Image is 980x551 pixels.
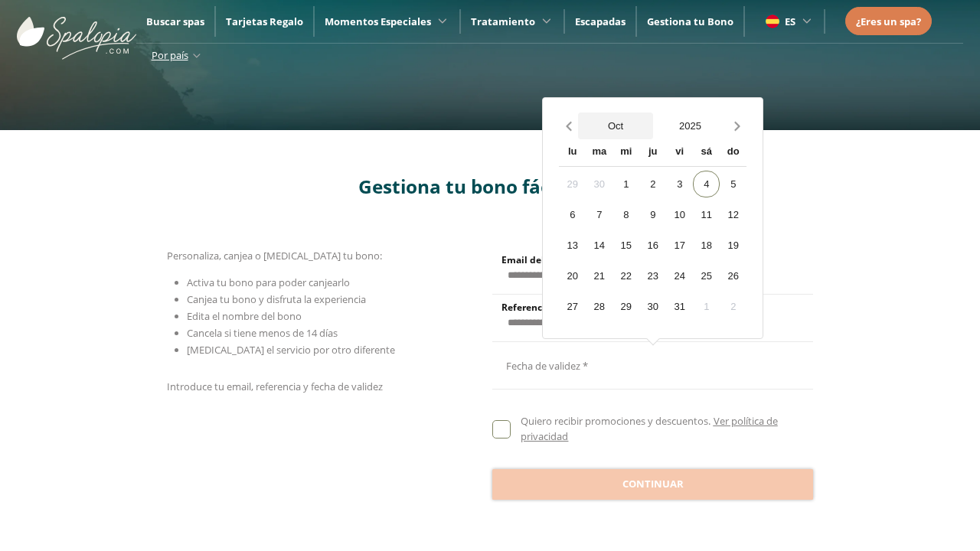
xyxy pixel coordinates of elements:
div: 30 [586,171,612,197]
div: 16 [639,232,666,259]
div: 23 [639,262,666,289]
span: Personaliza, canjea o [MEDICAL_DATA] tu bono: [167,249,382,262]
div: 10 [666,201,693,228]
span: Gestiona tu bono fácilmente [358,174,622,199]
div: ma [586,139,612,166]
div: 7 [586,201,612,228]
div: 26 [720,262,746,289]
div: 25 [693,262,720,289]
div: 6 [559,201,586,228]
div: 15 [612,232,639,259]
div: 2 [639,171,666,197]
div: 20 [559,262,586,289]
div: 31 [666,293,693,320]
div: 3 [666,171,693,197]
button: Continuar [492,469,813,500]
img: ImgLogoSpalopia.BvClDcEz.svg [17,2,136,60]
span: Activa tu bono para poder canjearlo [187,275,350,289]
a: Escapadas [575,15,626,28]
button: Open months overlay [578,112,653,139]
div: 11 [693,201,720,228]
a: Buscar spas [146,15,204,28]
span: ¿Eres un spa? [856,15,921,28]
div: sá [693,139,720,166]
a: Tarjetas Regalo [226,15,303,28]
span: Edita el nombre del bono [187,309,302,323]
div: 12 [720,201,746,228]
button: Next month [727,112,746,139]
div: 5 [720,171,746,197]
div: Calendar days [559,171,746,320]
div: mi [612,139,639,166]
div: 2 [720,293,746,320]
span: Introduce tu email, referencia y fecha de validez [167,380,383,393]
span: Quiero recibir promociones y descuentos. [521,414,710,428]
span: Canjea tu bono y disfruta la experiencia [187,292,366,306]
div: Calendar wrapper [559,139,746,320]
a: Ver política de privacidad [521,414,777,443]
div: 29 [559,171,586,197]
span: Por país [152,48,188,62]
div: 28 [586,293,612,320]
div: 19 [720,232,746,259]
div: 13 [559,232,586,259]
div: 1 [693,293,720,320]
div: 14 [586,232,612,259]
div: 27 [559,293,586,320]
a: ¿Eres un spa? [856,13,921,30]
div: 29 [612,293,639,320]
div: 18 [693,232,720,259]
div: 30 [639,293,666,320]
div: 1 [612,171,639,197]
button: Open years overlay [653,112,728,139]
span: [MEDICAL_DATA] el servicio por otro diferente [187,343,395,357]
div: do [720,139,746,166]
div: 24 [666,262,693,289]
span: Continuar [622,477,684,492]
button: Previous month [559,112,578,139]
div: 9 [639,201,666,228]
div: 8 [612,201,639,228]
div: 21 [586,262,612,289]
a: Gestiona tu Bono [647,15,733,28]
span: Cancela si tiene menos de 14 días [187,326,338,340]
div: 4 [693,171,720,197]
div: 17 [666,232,693,259]
div: lu [559,139,586,166]
div: ju [639,139,666,166]
div: vi [666,139,693,166]
div: 22 [612,262,639,289]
